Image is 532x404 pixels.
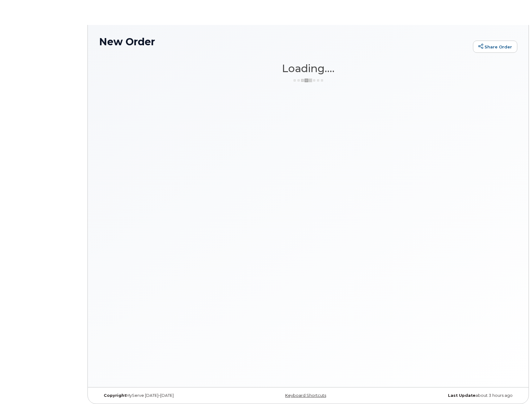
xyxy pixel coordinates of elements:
[473,41,517,53] a: Share Order
[448,393,475,398] strong: Last Update
[285,393,326,398] a: Keyboard Shortcuts
[293,78,324,83] img: ajax-loader-3a6953c30dc77f0bf724df975f13086db4f4c1262e45940f03d1251963f1bf2e.gif
[99,36,470,47] h1: New Order
[99,393,238,398] div: MyServe [DATE]–[DATE]
[378,393,517,398] div: about 3 hours ago
[104,393,126,398] strong: Copyright
[99,63,517,74] h1: Loading....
